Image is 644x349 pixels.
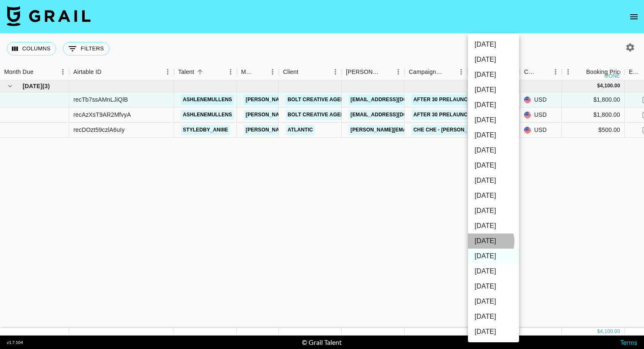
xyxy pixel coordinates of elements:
li: [DATE] [468,67,519,82]
li: [DATE] [468,52,519,67]
li: [DATE] [468,143,519,158]
li: [DATE] [468,264,519,279]
li: [DATE] [468,158,519,173]
li: [DATE] [468,97,519,113]
li: [DATE] [468,82,519,97]
li: [DATE] [468,249,519,264]
li: [DATE] [468,309,519,324]
li: [DATE] [468,128,519,143]
li: [DATE] [468,37,519,52]
li: [DATE] [468,324,519,339]
li: [DATE] [468,294,519,309]
li: [DATE] [468,203,519,218]
li: [DATE] [468,234,519,249]
li: [DATE] [468,188,519,203]
li: [DATE] [468,113,519,128]
li: [DATE] [468,173,519,188]
li: [DATE] [468,218,519,234]
li: [DATE] [468,279,519,294]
